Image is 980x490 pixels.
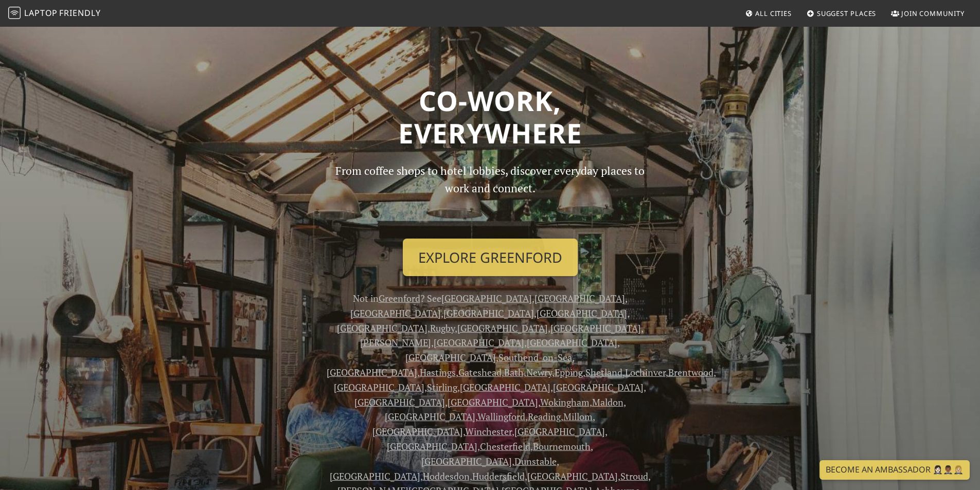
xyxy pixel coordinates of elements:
[405,351,496,364] a: [GEOGRAPHIC_DATA]
[527,336,617,349] a: [GEOGRAPHIC_DATA]
[465,425,512,438] a: Winchester
[550,322,641,334] a: [GEOGRAPHIC_DATA]
[527,470,618,482] a: [GEOGRAPHIC_DATA]
[887,4,969,23] a: Join Community
[533,440,591,452] a: Bournemouth
[668,366,714,378] a: Brentwood
[553,381,644,393] a: [GEOGRAPHIC_DATA]
[504,366,524,378] a: Bath
[8,5,101,23] a: LaptopFriendly LaptopFriendly
[421,455,512,467] a: [GEOGRAPHIC_DATA]
[563,410,593,423] a: Millom
[420,366,456,378] a: Hastings
[430,322,455,334] a: Rugby
[59,7,100,19] span: Friendly
[498,351,572,364] a: Southend-on-Sea
[755,9,792,18] span: All Cities
[458,366,502,378] a: Gateshead
[434,336,524,349] a: [GEOGRAPHIC_DATA]
[403,239,578,277] a: Explore Greenford
[350,307,441,319] a: [GEOGRAPHIC_DATA]
[592,396,623,408] a: Maldon
[528,410,561,423] a: Reading
[8,7,21,19] img: LaptopFriendly
[585,366,622,378] a: Shetland
[480,440,530,452] a: Chesterfield
[537,307,627,319] a: [GEOGRAPHIC_DATA]
[625,366,666,378] a: Lochinver
[460,381,550,393] a: [GEOGRAPHIC_DATA]
[334,381,424,393] a: [GEOGRAPHIC_DATA]
[540,396,590,408] a: Wokingham
[448,396,538,408] a: [GEOGRAPHIC_DATA]
[354,396,445,408] a: [GEOGRAPHIC_DATA]
[817,9,877,18] span: Suggest Places
[372,425,463,438] a: [GEOGRAPHIC_DATA]
[379,292,420,304] a: Greenford
[514,455,557,467] a: Dunstable
[514,425,605,438] a: [GEOGRAPHIC_DATA]
[327,366,417,378] a: [GEOGRAPHIC_DATA]
[741,4,796,23] a: All Cities
[534,292,625,304] a: [GEOGRAPHIC_DATA]
[330,470,420,482] a: [GEOGRAPHIC_DATA]
[803,4,881,23] a: Suggest Places
[526,366,552,378] a: Newry
[24,7,58,19] span: Laptop
[385,410,475,423] a: [GEOGRAPHIC_DATA]
[472,470,525,482] a: Huddersfield
[901,9,965,18] span: Join Community
[477,410,525,423] a: Wallingford
[387,440,477,452] a: [GEOGRAPHIC_DATA]
[457,322,548,334] a: [GEOGRAPHIC_DATA]
[555,366,583,378] a: Epping
[443,307,534,319] a: [GEOGRAPHIC_DATA]
[360,336,431,349] a: [PERSON_NAME]
[327,162,654,230] p: From coffee shops to hotel lobbies, discover everyday places to work and connect.
[427,381,457,393] a: Stirling
[441,292,532,304] a: [GEOGRAPHIC_DATA]
[819,460,970,480] a: Become an Ambassador 🤵🏻‍♀️🤵🏾‍♂️🤵🏼‍♀️
[157,84,824,150] h1: Co-work, Everywhere
[337,322,427,334] a: [GEOGRAPHIC_DATA]
[423,470,470,482] a: Hoddesdon
[620,470,648,482] a: Stroud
